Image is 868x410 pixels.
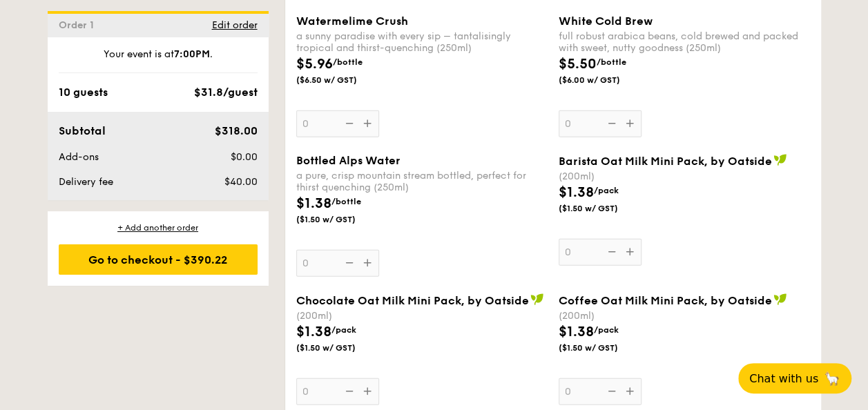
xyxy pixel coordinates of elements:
[224,176,257,188] span: $40.00
[530,293,544,306] img: icon-vegan.f8ff3823.svg
[59,151,99,163] span: Add-ons
[738,363,851,393] button: Chat with us🦙
[559,342,653,353] span: ($1.50 w/ GST)
[296,324,331,340] span: $1.38
[59,124,106,137] span: Subtotal
[296,14,408,28] span: Watermelime Crush
[59,19,99,31] span: Order 1
[331,197,361,206] span: /bottle
[174,48,210,60] strong: 7:00PM
[296,170,548,193] div: a pure, crisp mountain stream bottled, perfect for thirst quenching (250ml)
[559,324,594,340] span: $1.38
[559,294,772,307] span: Coffee Oat Milk Mini Pack, by Oatside
[559,155,772,168] span: Barista Oat Milk Mini Pack, by Oatside
[296,214,390,225] span: ($1.50 w/ GST)
[773,293,787,306] img: icon-vegan.f8ff3823.svg
[594,186,619,195] span: /pack
[296,310,548,322] div: (200ml)
[194,84,258,101] div: $31.8/guest
[773,154,787,166] img: icon-vegan.f8ff3823.svg
[331,325,356,335] span: /pack
[824,371,840,387] span: 🦙
[59,84,108,101] div: 10 guests
[296,30,548,54] div: a sunny paradise with every sip – tantalisingly tropical and thirst-quenching (250ml)
[559,170,810,182] div: (200ml)
[59,176,113,188] span: Delivery fee
[296,154,401,167] span: Bottled Alps Water
[296,195,331,212] span: $1.38
[230,151,257,163] span: $0.00
[296,75,390,86] span: ($6.50 w/ GST)
[212,19,258,31] span: Edit order
[597,57,626,67] span: /bottle
[749,372,818,385] span: Chat with us
[296,294,529,307] span: Chocolate Oat Milk Mini Pack, by Oatside
[59,222,258,233] div: + Add another order
[559,310,810,322] div: (200ml)
[59,48,258,73] div: Your event is at .
[559,30,810,54] div: full robust arabica beans, cold brewed and packed with sweet, nutty goodness (250ml)
[559,75,653,86] span: ($6.00 w/ GST)
[559,56,597,72] span: $5.50
[559,184,594,201] span: $1.38
[594,325,619,335] span: /pack
[59,244,258,275] div: Go to checkout - $390.22
[559,14,653,28] span: White Cold Brew
[214,124,257,137] span: $318.00
[296,56,333,72] span: $5.96
[296,342,390,353] span: ($1.50 w/ GST)
[559,203,653,214] span: ($1.50 w/ GST)
[333,57,363,67] span: /bottle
